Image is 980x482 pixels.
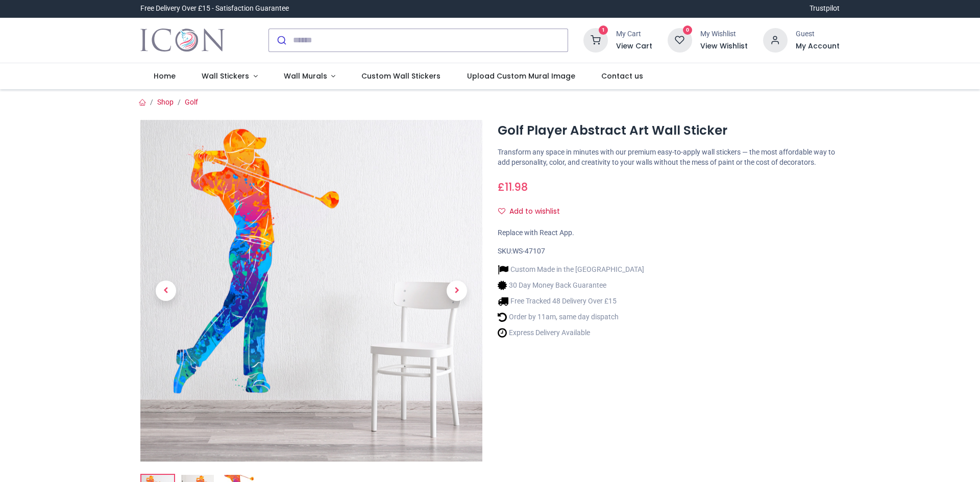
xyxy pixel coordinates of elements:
li: Free Tracked 48 Delivery Over £15 [498,296,644,307]
span: Next [447,281,467,301]
a: Trustpilot [810,4,840,14]
p: Transform any space in minutes with our premium easy-to-apply wall stickers — the most affordable... [498,147,840,167]
button: Submit [269,29,293,52]
a: View Cart [616,41,652,52]
a: 0 [668,35,692,43]
li: 30 Day Money Back Guarantee [498,280,644,291]
div: My Wishlist [700,29,748,39]
span: Wall Stickers [202,71,249,81]
sup: 1 [599,26,608,35]
div: My Cart [616,29,652,39]
div: Replace with React App. [498,228,840,238]
a: View Wishlist [700,41,748,52]
button: Add to wishlistAdd to wishlist [498,203,569,220]
span: 11.98 [505,180,528,194]
span: Upload Custom Mural Image [467,71,575,81]
a: Wall Murals [271,63,349,90]
span: Previous [156,281,176,301]
span: Home [154,71,176,81]
span: Wall Murals [284,71,327,81]
a: My Account [796,41,840,52]
span: Custom Wall Stickers [361,71,440,81]
span: Contact us [601,71,643,81]
li: Custom Made in the [GEOGRAPHIC_DATA] [498,264,644,275]
a: Previous [140,171,191,410]
span: £ [498,180,528,194]
img: Icon Wall Stickers [140,26,225,55]
a: 1 [583,35,608,43]
li: Express Delivery Available [498,327,644,338]
a: Golf [185,98,198,106]
div: Guest [796,29,840,39]
a: Next [431,171,482,410]
span: WS-47107 [512,247,545,255]
img: Golf Player Abstract Art Wall Sticker [140,120,482,462]
div: SKU: [498,246,840,257]
h1: Golf Player Abstract Art Wall Sticker [498,122,840,139]
a: Shop [157,98,174,106]
i: Add to wishlist [498,208,505,215]
a: Wall Stickers [188,63,271,90]
a: Logo of Icon Wall Stickers [140,26,225,55]
sup: 0 [683,26,693,35]
li: Order by 11am, same day dispatch [498,312,644,322]
div: Free Delivery Over £15 - Satisfaction Guarantee [140,4,289,14]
